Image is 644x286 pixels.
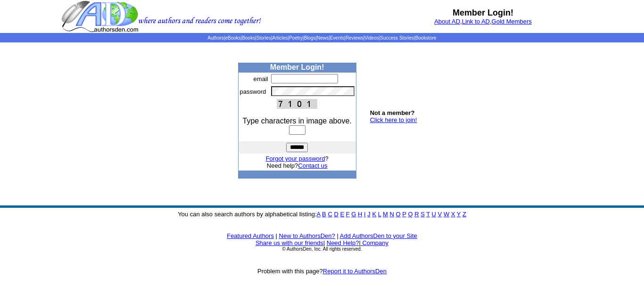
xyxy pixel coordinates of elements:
[380,35,414,41] a: Success Stories
[225,35,240,41] a: eBooks
[415,35,437,41] a: Bookstore
[317,35,329,41] a: News
[267,162,328,169] font: Need help?
[408,211,413,218] a: Q
[364,35,379,41] a: Videos
[266,155,325,162] a: Forgot your password
[282,246,362,252] font: © AuthorsDen, Inc. All rights reserved.
[323,268,387,275] a: Report it to AuthorsDen
[298,162,327,169] a: Contact us
[438,211,442,218] a: V
[402,211,406,218] a: P
[256,35,271,41] a: Stories
[432,211,436,218] a: U
[289,35,303,41] a: Poetry
[256,239,323,246] a: Share us with our friends
[330,35,345,41] a: Events
[364,211,366,218] a: I
[383,211,388,218] a: M
[243,117,352,125] font: Type characters in image above.
[323,239,325,246] font: |
[276,232,277,239] font: |
[277,99,317,109] img: This Is CAPTCHA Image
[359,239,388,246] font: |
[322,211,326,218] a: B
[207,35,436,41] span: | | | | | | | | | | | |
[227,232,274,239] a: Featured Authors
[346,211,350,218] a: F
[457,211,461,218] a: Y
[327,239,359,246] a: Need Help?
[367,211,371,218] a: J
[207,35,223,41] a: Authors
[434,18,532,25] font: , ,
[317,211,321,218] a: A
[266,155,329,162] font: ?
[337,232,338,239] font: |
[328,211,332,218] a: C
[434,18,460,25] a: About AD
[362,239,388,246] a: Company
[451,211,455,218] a: X
[257,268,387,275] font: Problem with this page?
[372,211,376,218] a: K
[254,75,268,82] font: email
[462,211,466,218] a: Z
[272,35,288,41] a: Articles
[340,211,344,218] a: E
[462,18,490,25] a: Link to AD
[334,211,338,218] a: D
[178,211,466,218] font: You can also search authors by alphabetical listing:
[270,63,324,71] b: Member Login!
[358,211,362,218] a: H
[414,211,419,218] a: R
[492,18,532,25] a: Gold Members
[453,8,513,17] b: Member Login!
[390,211,394,218] a: N
[370,116,417,123] a: Click here to join!
[444,211,449,218] a: W
[421,211,425,218] a: S
[396,211,401,218] a: O
[351,211,356,218] a: G
[304,35,315,41] a: Blogs
[279,232,335,239] a: New to AuthorsDen?
[340,232,417,239] a: Add AuthorsDen to your Site
[378,211,381,218] a: L
[346,35,363,41] a: Reviews
[370,109,415,116] b: Not a member?
[426,211,430,218] a: T
[240,88,266,95] font: password
[242,35,255,41] a: Books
